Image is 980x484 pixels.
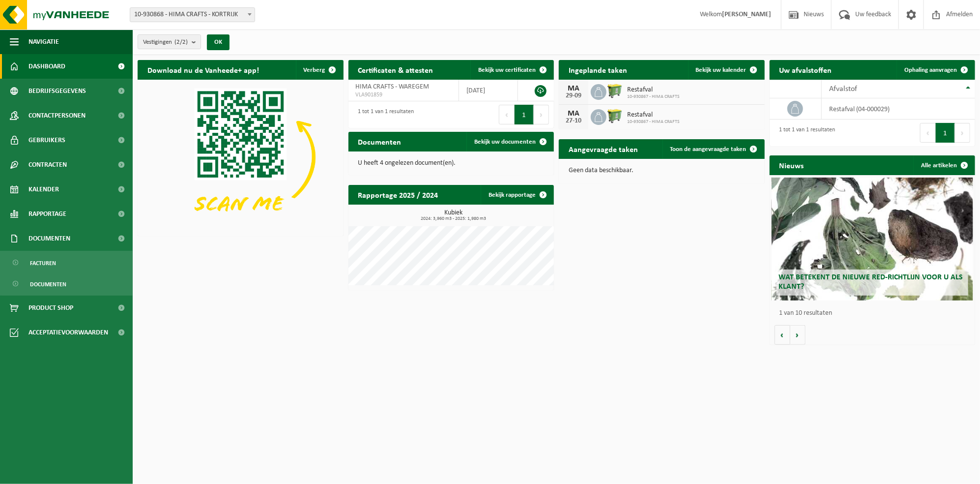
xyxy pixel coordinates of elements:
div: 1 tot 1 van 1 resultaten [353,104,414,125]
span: Toon de aangevraagde taken [670,146,747,152]
a: Facturen [2,253,130,272]
span: Facturen [30,254,56,272]
button: Vestigingen(2/2) [138,34,201,49]
span: Documenten [30,275,66,294]
span: Bekijk uw certificaten [478,67,536,73]
span: VLA901859 [356,91,452,99]
button: Previous [920,123,936,143]
div: 1 tot 1 van 1 resultaten [775,122,836,144]
h2: Nieuws [770,155,814,175]
button: OK [207,34,230,50]
span: Navigatie [29,30,59,54]
p: 1 van 10 resultaten [779,310,971,317]
h2: Aangevraagde taken [559,139,648,158]
img: WB-0660-HPE-GN-50 [606,83,623,99]
a: Toon de aangevraagde taken [663,139,764,159]
span: 10-930867 - HIMA CRAFTS [627,119,680,125]
span: HIMA CRAFTS - WAREGEM [356,83,430,91]
button: Volgende [790,325,806,345]
a: Bekijk uw certificaten [470,60,553,80]
button: 1 [936,123,955,143]
button: Previous [499,105,515,124]
a: Bekijk uw kalender [688,60,764,80]
h3: Kubiek [353,210,554,221]
p: U heeft 4 ongelezen document(en). [358,160,545,167]
a: Bekijk uw documenten [466,132,553,151]
button: Next [955,123,970,143]
span: Kalender [29,177,59,202]
span: Bedrijfsgegevens [29,79,86,103]
img: WB-0660-HPE-GN-50 [606,108,623,124]
span: Restafval [627,111,680,119]
div: MA [564,85,583,92]
button: Next [534,105,549,124]
span: Bekijk uw kalender [696,67,747,73]
h2: Uw afvalstoffen [770,60,842,79]
a: Bekijk rapportage [481,185,553,205]
span: 10-930867 - HIMA CRAFTS [627,94,680,100]
div: MA [564,110,583,118]
span: Verberg [304,67,325,73]
span: Wat betekent de nieuwe RED-richtlijn voor u als klant? [779,273,963,291]
h2: Download nu de Vanheede+ app! [138,60,269,79]
span: Ophaling aanvragen [904,67,957,73]
span: Bekijk uw documenten [474,139,536,145]
span: Dashboard [29,54,65,79]
h2: Ingeplande taken [559,60,637,79]
span: 10-930868 - HIMA CRAFTS - KORTRIJK [130,7,255,22]
span: Contactpersonen [29,103,86,128]
button: 1 [515,105,534,124]
a: Alle artikelen [913,155,974,175]
span: Vestigingen [143,35,188,50]
strong: [PERSON_NAME] [722,11,771,18]
a: Ophaling aanvragen [896,60,974,80]
count: (2/2) [174,39,188,45]
span: 2024: 3,960 m3 - 2025: 1,980 m3 [353,216,554,221]
div: 27-10 [564,118,583,124]
span: Product Shop [29,296,73,320]
span: Afvalstof [829,85,857,93]
h2: Rapportage 2025 / 2024 [348,185,448,204]
a: Wat betekent de nieuwe RED-richtlijn voor u als klant? [772,178,973,301]
img: Download de VHEPlus App [138,80,344,234]
span: Documenten [29,226,70,251]
span: Rapportage [29,202,66,226]
p: Geen data beschikbaar. [569,167,755,174]
h2: Certificaten & attesten [348,60,443,79]
button: Verberg [296,60,343,80]
h2: Documenten [348,132,411,151]
span: Restafval [627,86,680,94]
span: 10-930868 - HIMA CRAFTS - KORTRIJK [130,8,255,22]
td: restafval (04-000029) [822,98,975,120]
span: Acceptatievoorwaarden [29,320,108,345]
button: Vorige [775,325,790,345]
span: Gebruikers [29,128,65,152]
a: Documenten [2,274,130,293]
div: 29-09 [564,92,583,99]
span: Contracten [29,152,67,177]
td: [DATE] [459,80,518,101]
